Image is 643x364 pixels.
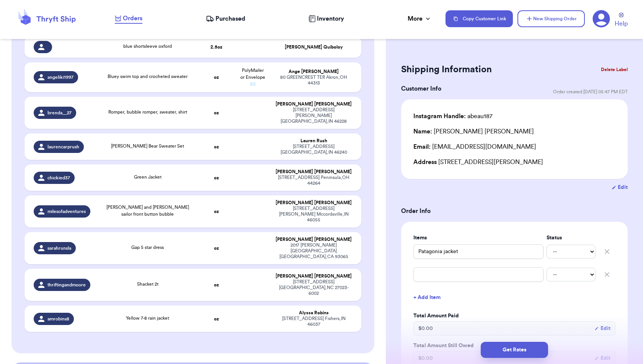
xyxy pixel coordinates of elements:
[615,13,628,28] a: Help
[418,325,433,332] span: $ 0.00
[598,61,631,78] button: Delete Label
[401,63,492,76] h2: Shipping Information
[115,14,142,24] a: Orders
[317,14,344,23] span: Inventory
[214,175,219,180] strong: oz
[215,14,245,23] span: Purchased
[413,142,615,151] div: [EMAIL_ADDRESS][DOMAIN_NAME]
[275,273,352,279] div: [PERSON_NAME] [PERSON_NAME]
[275,75,352,86] div: 80 GREENCREST TER Akron , OH 44313
[594,325,610,332] button: Edit
[275,242,352,260] div: 2017 [PERSON_NAME][GEOGRAPHIC_DATA] [GEOGRAPHIC_DATA] , CA 93065
[108,74,188,79] span: Bluey swim top and crocheted sweater
[211,45,222,49] strong: 2.5 oz
[214,145,219,149] strong: oz
[47,175,70,181] span: chickied37
[413,113,466,119] span: Instagram Handle:
[481,342,548,358] button: Get Rates
[106,205,189,216] span: [PERSON_NAME] and [PERSON_NAME] sailor front button bubble
[214,75,219,80] strong: oz
[275,316,352,327] div: [STREET_ADDRESS] Fishers , IN 46037
[408,14,432,23] div: More
[275,310,352,316] div: Alyssa Robins
[111,144,184,148] span: [PERSON_NAME] Bear Sweater Set
[275,107,352,124] div: [STREET_ADDRESS][PERSON_NAME] [GEOGRAPHIC_DATA] , IN 46228
[275,279,352,296] div: [STREET_ADDRESS] [GEOGRAPHIC_DATA] , NC 27023-6002
[206,14,245,23] a: Purchased
[308,14,344,23] a: Inventory
[214,110,219,115] strong: oz
[413,127,534,136] div: [PERSON_NAME] [PERSON_NAME]
[275,175,352,186] div: [STREET_ADDRESS] Peninsula , OH 44264
[275,144,352,155] div: [STREET_ADDRESS] [GEOGRAPHIC_DATA] , IN 46240
[275,69,352,75] div: Ange [PERSON_NAME]
[47,110,72,116] span: brenda__27
[275,237,352,242] div: [PERSON_NAME] [PERSON_NAME]
[275,44,352,50] div: [PERSON_NAME] Quiboloy
[413,144,431,150] span: Email:
[123,44,172,49] span: blue shortsleeve oxford
[47,74,73,80] span: angeliki1997
[410,289,619,306] button: + Add Item
[214,317,219,321] strong: oz
[553,89,628,95] span: Order created: [DATE] 05:47 PM EDT
[413,158,615,167] div: [STREET_ADDRESS][PERSON_NAME]
[47,144,79,150] span: laurencarprush
[615,19,628,28] span: Help
[275,138,352,144] div: Lauren Rush
[547,234,596,242] label: Status
[275,169,352,175] div: [PERSON_NAME] [PERSON_NAME]
[401,84,441,93] h3: Customer Info
[275,101,352,107] div: [PERSON_NAME] [PERSON_NAME]
[413,112,493,121] div: abeau187
[240,68,265,86] span: PolyMailer or Envelope ✉️
[47,245,71,251] span: sarahrunsla
[47,208,86,214] span: milesofadventures
[214,209,219,214] strong: oz
[134,175,162,179] span: Green Jacket
[214,246,219,250] strong: oz
[131,245,164,250] span: Gap 5 star dress
[214,283,219,287] strong: oz
[47,316,69,322] span: amrobins8
[123,14,142,23] span: Orders
[413,312,615,320] label: Total Amount Paid
[517,10,585,27] button: New Shipping Order
[413,234,543,242] label: Items
[126,316,169,320] span: Yellow 7-8 rain jacket
[108,110,187,114] span: Romper, bubble romper, sweater, shirt
[612,184,628,191] button: Edit
[413,159,437,165] span: Address
[137,282,158,286] span: Shacket 2t
[446,10,513,27] button: Copy Customer Link
[275,200,352,206] div: [PERSON_NAME] [PERSON_NAME]
[275,206,352,223] div: [STREET_ADDRESS][PERSON_NAME] Mccordsville , IN 46055
[413,128,432,135] span: Name:
[401,206,628,216] h3: Order Info
[47,282,86,288] span: thriftingandmoore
